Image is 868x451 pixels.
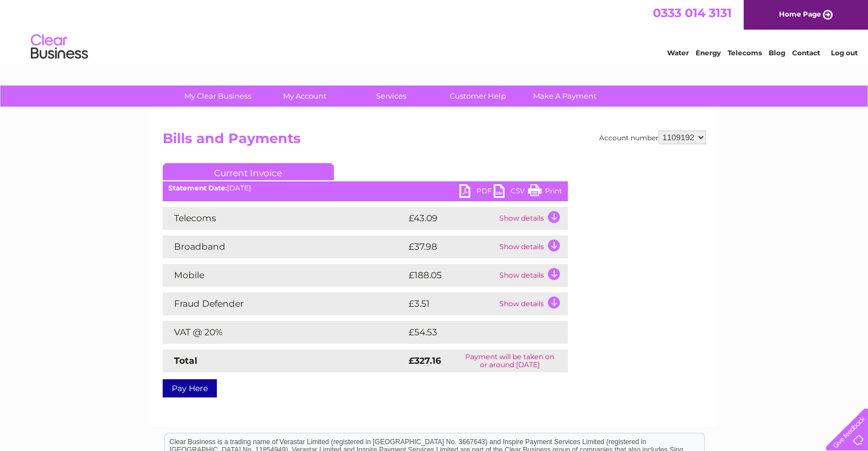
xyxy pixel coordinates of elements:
td: £43.09 [406,207,496,230]
h2: Bills and Payments [163,131,706,152]
td: £54.53 [406,321,544,344]
td: Mobile [163,264,406,287]
img: logo.png [30,30,88,64]
a: Telecoms [728,48,762,57]
a: My Clear Business [171,86,265,107]
a: PDF [459,184,494,201]
td: Telecoms [163,207,406,230]
td: Payment will be taken on or around [DATE] [452,350,567,372]
td: £3.51 [406,292,496,315]
td: Show details [496,264,568,287]
a: My Account [257,86,352,107]
td: Broadband [163,235,406,258]
a: Make A Payment [518,86,612,107]
div: [DATE] [163,184,568,192]
a: Pay Here [163,379,217,397]
a: CSV [494,184,528,201]
td: Show details [496,235,568,258]
td: £188.05 [406,264,496,287]
a: Energy [696,48,721,57]
a: Contact [792,48,820,57]
div: Clear Business is a trading name of Verastar Limited (registered in [GEOGRAPHIC_DATA] No. 3667643... [165,6,704,55]
a: 0333 014 3131 [653,6,732,20]
strong: £327.16 [409,355,441,366]
a: Customer Help [431,86,525,107]
td: Fraud Defender [163,292,406,315]
strong: Total [174,355,197,366]
a: Log out [830,48,857,57]
a: Blog [769,48,785,57]
a: Current Invoice [163,163,334,180]
a: Print [528,184,562,201]
td: £37.98 [406,235,496,258]
td: VAT @ 20% [163,321,406,344]
td: Show details [496,207,568,230]
b: Statement Date: [168,184,227,192]
a: Water [667,48,689,57]
div: Account number [599,131,706,144]
td: Show details [496,292,568,315]
a: Services [344,86,438,107]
